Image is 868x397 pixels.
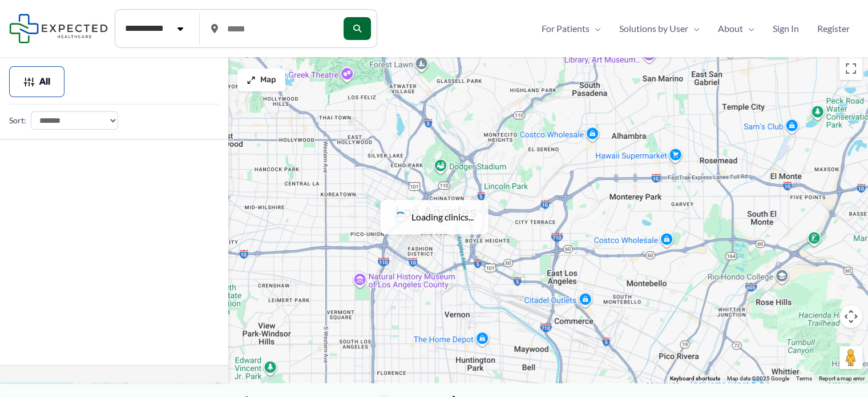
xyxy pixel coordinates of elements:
[411,208,474,226] span: Loading clinics...
[743,20,754,37] span: Menu Toggle
[247,75,256,85] img: Maximize
[9,66,64,97] button: All
[839,305,862,328] button: Map camera controls
[727,375,789,382] span: Map data ©2025 Google
[670,375,720,383] button: Keyboard shortcuts
[839,346,862,369] button: Drag Pegman onto the map to open Street View
[9,14,108,43] img: Expected Healthcare Logo - side, dark font, small
[709,20,764,37] a: AboutMenu Toggle
[532,20,610,37] a: For PatientsMenu Toggle
[237,69,285,91] button: Map
[773,20,799,37] span: Sign In
[590,20,601,37] span: Menu Toggle
[619,20,688,37] span: Solutions by User
[819,375,865,382] a: Report a map error
[9,113,26,128] label: Sort:
[817,20,850,37] span: Register
[764,20,808,37] a: Sign In
[688,20,700,37] span: Menu Toggle
[542,20,590,37] span: For Patients
[39,78,50,86] span: All
[808,20,859,37] a: Register
[260,75,276,85] span: Map
[23,76,35,87] img: Filter
[718,20,743,37] span: About
[610,20,709,37] a: Solutions by UserMenu Toggle
[796,375,812,382] a: Terms
[839,57,862,80] button: Toggle fullscreen view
